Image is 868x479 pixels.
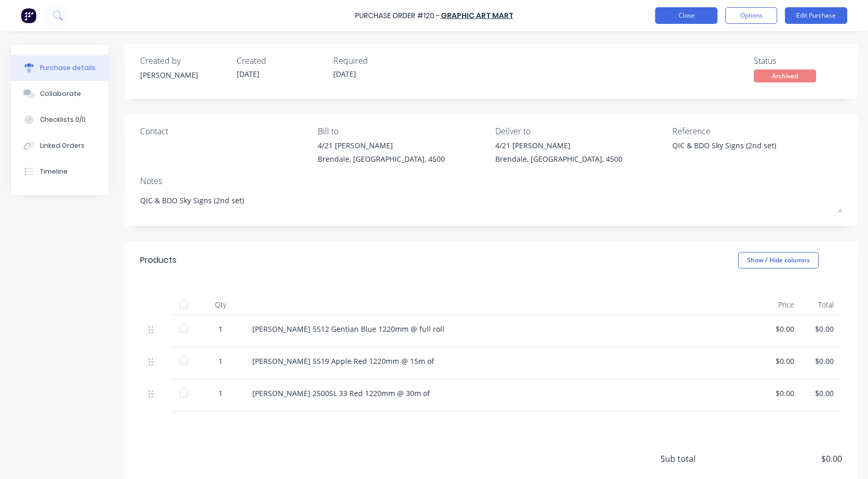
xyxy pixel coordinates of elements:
[655,7,717,24] button: Close
[206,356,236,367] div: 1
[785,7,847,24] button: Edit Purchase
[495,153,622,164] div: Brendale, [GEOGRAPHIC_DATA], 4500
[140,175,842,187] div: Notes
[333,54,422,67] div: Required
[140,54,228,67] div: Created by
[811,356,834,367] div: $0.00
[660,453,738,465] span: Sub total
[495,125,665,137] div: Deliver to
[11,133,108,159] button: Linked Orders
[252,323,755,334] div: [PERSON_NAME] 5512 Gentian Blue 1220mm @ full roll
[771,388,794,399] div: $0.00
[40,89,81,98] div: Collaborate
[40,167,67,176] div: Timeline
[763,294,803,315] div: Price
[11,159,108,185] button: Timeline
[738,252,819,269] button: Show / Hide columns
[811,323,834,334] div: $0.00
[11,81,108,107] button: Collaborate
[11,55,108,81] button: Purchase details
[803,294,842,315] div: Total
[771,323,794,334] div: $0.00
[672,140,802,163] textarea: QIC & BDO Sky Signs (2nd set)
[672,125,842,137] div: Reference
[441,10,513,21] a: Graphic Art Mart
[318,153,445,164] div: Brendale, [GEOGRAPHIC_DATA], 4500
[495,140,622,151] div: 4/21 [PERSON_NAME]
[40,141,85,150] div: Linked Orders
[140,190,842,213] textarea: QIC & BDO Sky Signs (2nd set)
[40,115,86,124] div: Checklists 0/0
[252,356,755,367] div: [PERSON_NAME] 5519 Apple Red 1220mm @ 15m of
[725,7,777,24] button: Options
[738,453,842,465] span: $0.00
[206,388,236,399] div: 1
[237,54,325,67] div: Created
[140,254,177,266] div: Products
[318,140,445,151] div: 4/21 [PERSON_NAME]
[11,107,108,133] button: Checklists 0/0
[318,125,487,137] div: Bill to
[21,8,36,23] img: Factory
[771,356,794,367] div: $0.00
[355,10,440,21] div: Purchase Order #120 -
[140,69,228,80] div: [PERSON_NAME]
[206,323,236,334] div: 1
[754,69,816,82] div: Archived
[197,294,244,315] div: Qty
[252,388,755,399] div: [PERSON_NAME] 2500SL 33 Red 1220mm @ 30m of
[40,63,96,73] div: Purchase details
[754,54,842,67] div: Status
[811,388,834,399] div: $0.00
[140,125,310,137] div: Contact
